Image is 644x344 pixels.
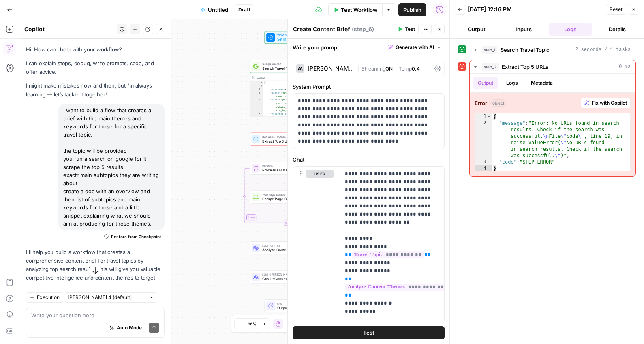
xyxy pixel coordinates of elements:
[250,84,263,88] div: 2
[475,165,492,172] div: 4
[262,139,318,144] span: Extract Top 5 URLs
[250,112,263,140] div: 6
[362,66,385,72] span: Streaming
[250,88,263,92] div: 3
[250,91,263,98] div: 4
[26,59,165,76] p: I can explain steps, debug, write prompts, code, and offer advice.
[250,81,263,84] div: 1
[490,99,506,107] span: object
[328,3,382,16] button: Test Workflow
[262,196,318,201] span: Scrape Page Content
[575,46,631,53] span: 2 seconds / 1 tasks
[403,6,421,14] span: Publish
[293,83,445,91] label: System Prompt
[619,63,631,71] span: 0 ms
[238,6,250,13] span: Draft
[306,170,334,178] button: user
[26,292,63,303] button: Execution
[393,64,399,72] span: |
[470,60,635,73] button: 0 ms
[501,46,550,54] span: Search Travel Topic
[288,39,449,56] div: Write your prompt
[277,33,304,37] span: Workflow
[357,64,362,72] span: |
[482,63,499,71] span: step_2
[260,84,263,88] span: Toggle code folding, rows 2 through 30
[262,247,318,252] span: Analyze Content Themes
[581,98,631,108] button: Fix with Copilot
[308,66,354,71] div: [PERSON_NAME] 4
[502,63,548,71] span: Extract Top 5 URLs
[262,62,319,66] span: Google Search
[475,99,487,107] strong: Error
[549,23,593,36] button: Logs
[398,3,426,16] button: Publish
[262,272,318,277] span: LLM · [PERSON_NAME] 4
[262,135,318,139] span: Run Code · Python
[592,99,627,107] span: Fix with Copilot
[455,23,499,36] button: Output
[257,75,318,80] div: Output
[470,74,635,176] div: 0 ms
[196,3,233,16] button: Untitled
[277,36,304,42] span: Set Inputs
[101,232,165,241] button: Restore from Checkpoint
[473,77,498,89] button: Output
[475,120,492,159] div: 2
[250,299,333,312] div: EndOutput
[293,25,350,33] textarea: Create Content Brief
[248,320,257,327] span: 66%
[111,233,161,240] span: Restore from Checkpoint
[117,324,142,331] span: Auto Mode
[250,241,333,254] div: LLM · GPT-4.1Analyze Content ThemesStep 5
[106,323,145,333] button: Auto Mode
[595,23,639,36] button: Details
[58,104,165,230] div: I want to build a flow that creates a brief with the main themes and keywords for those for a spe...
[24,25,114,33] div: Copilot
[475,113,492,120] div: 1
[250,98,263,112] div: 5
[394,24,419,34] button: Test
[526,77,558,89] button: Metadata
[363,329,374,337] span: Test
[250,191,333,204] div: Web Page ScrapeScrape Page ContentStep 4
[250,271,333,284] div: LLM · [PERSON_NAME] 4Create Content BriefStep 6
[502,23,546,36] button: Inputs
[250,133,333,146] div: ErrorRun Code · PythonExtract Top 5 URLsStep 2
[385,66,393,72] span: ON
[262,244,318,248] span: LLM · GPT-4.1
[262,164,318,168] span: Iteration
[277,305,314,310] span: Output
[68,293,145,301] input: Claude Sonnet 4 (default)
[501,77,523,89] button: Logs
[262,276,318,282] span: Create Content Brief
[405,26,415,33] span: Test
[262,192,318,197] span: Web Page Scrape
[250,220,333,226] div: Complete
[610,6,623,13] span: Reset
[250,60,333,117] div: Google SearchSearch Travel TopicStep 1Output[ { "position":1, "title":"What's your favourite plac...
[37,294,60,301] span: Execution
[26,81,165,98] p: I might make mistakes now and then, but I’m always learning — let’s tackle it together!
[352,25,374,33] span: ( step_6 )
[208,6,228,14] span: Untitled
[341,6,377,14] span: Test Workflow
[385,42,445,53] button: Generate with AI
[482,46,497,54] span: step_1
[26,45,165,54] p: Hi! How can I help with your workflow?
[293,156,445,164] label: Chat
[412,66,420,72] span: 0.4
[399,66,412,72] span: Temp
[293,326,445,339] button: Test
[470,43,635,56] button: 2 seconds / 1 tasks
[262,66,319,71] span: Search Travel Topic
[260,81,263,84] span: Toggle code folding, rows 1 through 148
[26,248,165,282] p: I'll help you build a workflow that creates a comprehensive content brief for travel topics by an...
[277,301,314,306] span: End
[396,44,434,51] span: Generate with AI
[487,113,491,120] span: Toggle code folding, rows 1 through 4
[606,4,626,15] button: Reset
[475,159,492,165] div: 3
[250,162,333,175] div: LoopIterationProcess Each URLStep 3
[250,31,333,44] div: WorkflowSet InputsInputs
